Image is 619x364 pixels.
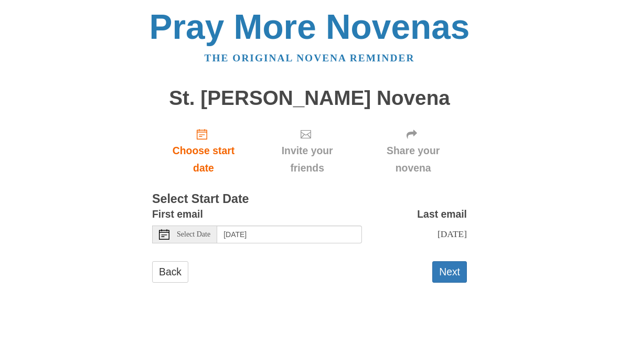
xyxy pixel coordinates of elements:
div: Click "Next" to confirm your start date first. [255,120,359,182]
a: Pray More Novenas [150,7,470,46]
label: First email [152,206,203,223]
button: Next [432,261,467,283]
a: Back [152,261,188,283]
span: Select Date [177,231,210,238]
span: Choose start date [163,142,244,177]
span: [DATE] [437,229,467,239]
h1: St. [PERSON_NAME] Novena [152,87,467,110]
span: Share your novena [370,142,456,177]
div: Click "Next" to confirm your start date first. [359,120,467,182]
a: Choose start date [152,120,255,182]
h3: Select Start Date [152,192,467,206]
a: The original novena reminder [205,52,415,63]
label: Last email [417,206,467,223]
span: Invite your friends [265,142,349,177]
